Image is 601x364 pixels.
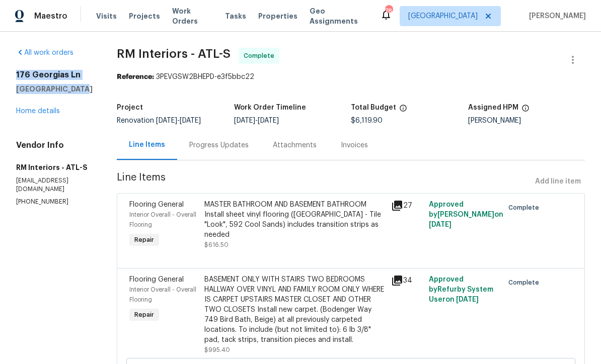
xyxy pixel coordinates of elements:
[117,172,531,191] span: Line Items
[310,6,368,26] span: Geo Assignments
[180,117,201,124] span: [DATE]
[351,117,383,124] span: $6,119.90
[234,104,306,111] h5: Work Order Timeline
[385,6,392,16] div: 78
[96,11,117,21] span: Visits
[129,11,160,21] span: Projects
[468,104,518,111] h5: Assigned HPM
[129,140,165,150] div: Line Items
[16,108,60,115] a: Home details
[34,11,67,21] span: Maestro
[456,296,479,303] span: [DATE]
[429,201,503,228] span: Approved by [PERSON_NAME] on
[129,287,196,303] span: Interior Overall - Overall Flooring
[16,176,93,194] p: [EMAIL_ADDRESS][DOMAIN_NAME]
[391,275,422,287] div: 34
[351,104,396,111] h5: Total Budget
[129,201,184,208] span: Flooring General
[521,104,530,117] span: The hpm assigned to this work order.
[234,117,279,124] span: -
[204,242,229,248] span: $616.50
[225,13,246,20] span: Tasks
[508,203,543,213] span: Complete
[117,104,143,111] h5: Project
[130,310,158,320] span: Repair
[525,11,586,21] span: [PERSON_NAME]
[16,162,93,172] h5: RM Interiors - ATL-S
[399,104,407,117] span: The total cost of line items that have been proposed by Opendoor. This sum includes line items th...
[408,11,478,21] span: [GEOGRAPHIC_DATA]
[129,276,184,283] span: Flooring General
[429,276,493,303] span: Approved by Refurby System User on
[234,117,255,124] span: [DATE]
[156,117,177,124] span: [DATE]
[16,140,93,150] h4: Vendor Info
[16,70,93,80] h2: 176 Georgias Ln
[258,11,297,21] span: Properties
[16,84,93,94] h5: [GEOGRAPHIC_DATA]
[429,221,452,228] span: [DATE]
[117,72,585,82] div: 3PEVGSW2BHEPD-e3f5bbc22
[117,117,201,124] span: Renovation
[172,6,213,26] span: Work Orders
[468,117,585,124] div: [PERSON_NAME]
[129,212,196,228] span: Interior Overall - Overall Flooring
[16,198,93,206] p: [PHONE_NUMBER]
[204,347,230,353] span: $995.40
[244,51,278,61] span: Complete
[156,117,201,124] span: -
[273,140,317,150] div: Attachments
[204,200,386,240] div: MASTER BATHROOM AND BASEMENT BATHROOM Install sheet vinyl flooring ([GEOGRAPHIC_DATA] - Tile "Loo...
[258,117,279,124] span: [DATE]
[130,235,158,245] span: Repair
[117,48,231,60] span: RM Interiors - ATL-S
[204,275,386,345] div: BASEMENT ONLY WITH STAIRS TWO BEDROOMS HALLWAY OVER VINYL AND FAMILY ROOM ONLY WHERE IS CARPET UP...
[117,73,154,80] b: Reference:
[189,140,249,150] div: Progress Updates
[16,49,73,56] a: All work orders
[341,140,368,150] div: Invoices
[508,278,543,288] span: Complete
[391,200,422,212] div: 27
